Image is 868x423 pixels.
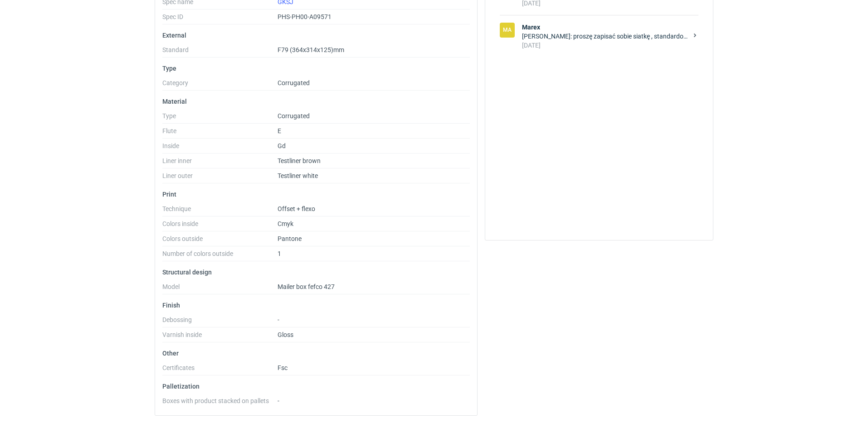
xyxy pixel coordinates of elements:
[162,331,278,342] dt: Varnish inside
[162,235,278,246] dt: Colors outside
[162,157,278,168] dt: Liner inner
[500,23,515,38] figcaption: Ma
[162,127,278,139] dt: Flute
[278,142,286,149] span: Gd
[278,127,281,135] span: E
[522,32,688,41] div: [PERSON_NAME]: proszę zapisać sobie siatkę , standardowa siatka f 79
[162,283,278,294] dt: Model
[162,65,470,72] p: Type
[162,269,470,276] p: Structural design
[162,13,278,24] dt: Spec ID
[522,23,688,32] strong: Marex
[162,32,470,39] p: External
[162,220,278,231] dt: Colors inside
[162,142,278,154] dt: Inside
[278,235,302,242] span: Pantone
[278,172,318,179] span: Testliner white
[278,13,332,20] span: PHS-PH00-A09571
[162,350,470,357] p: Other
[278,205,315,212] span: Offset + flexo
[278,79,310,87] span: Corrugated
[278,331,293,338] span: Gloss
[162,46,278,58] dt: Standard
[162,112,278,124] dt: Type
[278,112,310,120] span: Corrugated
[162,79,278,91] dt: Category
[278,397,279,404] span: -
[278,157,321,164] span: Testliner brown
[278,316,279,323] span: -
[162,250,278,261] dt: Number of colors outside
[162,383,470,390] p: Palletization
[162,302,470,309] p: Finish
[162,364,278,375] dt: Certificates
[500,23,515,38] div: Marex
[162,316,278,327] dt: Debossing
[278,220,293,227] span: Cmyk
[278,364,288,371] span: Fsc
[162,397,278,408] dt: Boxes with product stacked on pallets
[162,98,470,105] p: Material
[522,41,688,50] div: [DATE]
[278,46,344,53] span: F79 (364x314x125)mm
[278,250,281,257] span: 1
[162,172,278,183] dt: Liner outer
[162,191,470,198] p: Print
[162,205,278,216] dt: Technique
[278,283,335,290] span: Mailer box fefco 427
